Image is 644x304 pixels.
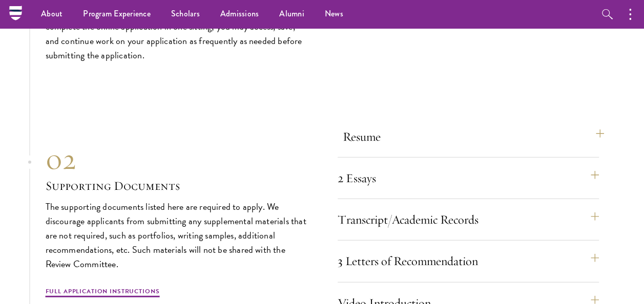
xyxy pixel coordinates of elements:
[338,166,599,190] button: 2 Essays
[46,177,307,194] h3: Supporting Documents
[338,207,599,232] button: Transcript/Academic Records
[338,249,599,273] button: 3 Letters of Recommendation
[46,287,160,299] a: Full Application Instructions
[46,141,307,177] div: 02
[343,124,604,149] button: Resume
[46,200,307,271] p: The supporting documents listed here are required to apply. We discourage applicants from submitt...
